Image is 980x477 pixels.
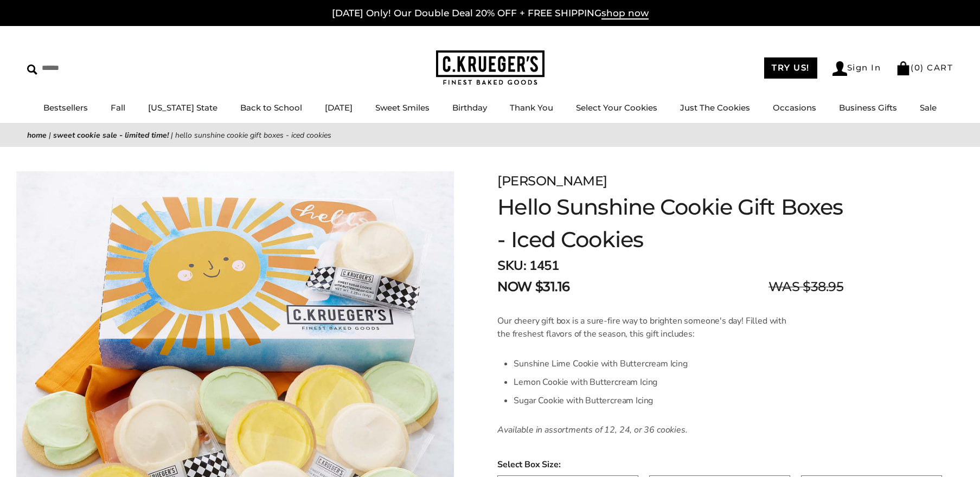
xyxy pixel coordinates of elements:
[839,102,897,113] a: Business Gifts
[325,102,353,113] a: [DATE]
[375,102,430,113] a: Sweet Smiles
[768,277,843,296] span: WAS $38.95
[514,373,794,391] li: Lemon Cookie with Buttercream Icing
[832,61,881,76] a: Sign In
[529,257,559,274] span: 1451
[896,61,911,75] img: Bag
[497,171,843,191] div: [PERSON_NAME]
[452,102,487,113] a: Birthday
[27,129,953,141] nav: breadcrumbs
[175,130,331,140] span: Hello Sunshine Cookie Gift Boxes - Iced Cookies
[53,130,169,140] a: Sweet Cookie Sale - Limited Time!
[27,60,156,76] input: Search
[514,354,794,373] li: Sunshine Lime Cookie with Buttercream Icing
[497,277,569,296] span: NOW $31.16
[773,102,816,113] a: Occasions
[497,424,687,436] em: Available in assortments of 12, 24, or 36 cookies.
[111,102,125,113] a: Fall
[832,61,847,76] img: Account
[497,314,794,340] p: Our cheery gift box is a sure-fire way to brighten someone's day! Filled with the freshest flavor...
[43,102,88,113] a: Bestsellers
[497,191,843,256] h1: Hello Sunshine Cookie Gift Boxes - Iced Cookies
[576,102,657,113] a: Select Your Cookies
[920,102,937,113] a: Sale
[497,257,526,274] strong: SKU:
[240,102,302,113] a: Back to School
[497,458,953,471] span: Select Box Size:
[896,62,953,73] a: (0) CART
[148,102,217,113] a: [US_STATE] State
[27,130,47,140] a: Home
[914,62,921,73] span: 0
[601,8,649,20] span: shop now
[436,50,545,86] img: C.KRUEGER'S
[680,102,750,113] a: Just The Cookies
[332,8,649,20] a: [DATE] Only! Our Double Deal 20% OFF + FREE SHIPPINGshop now
[514,391,794,410] li: Sugar Cookie with Buttercream Icing
[27,65,37,75] img: Search
[171,130,173,140] span: |
[764,57,817,79] a: TRY US!
[49,130,51,140] span: |
[510,102,553,113] a: Thank You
